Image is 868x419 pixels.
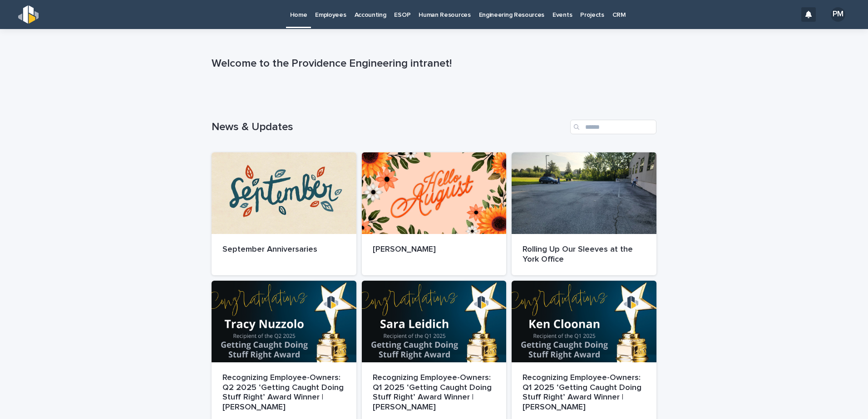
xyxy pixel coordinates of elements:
[523,245,646,264] p: Rolling Up Our Sleeves at the York Office
[212,57,653,70] p: Welcome to the Providence Engineering intranet!
[18,5,39,24] img: s5b5MGTdWwFoU4EDV7nw
[570,120,656,134] input: Search
[222,373,345,412] p: Recognizing Employee-Owners: Q2 2025 ‘Getting Caught Doing Stuff Right’ Award Winner | [PERSON_NAME]
[222,245,345,255] p: September Anniversaries
[212,121,567,134] h1: News & Updates
[523,373,646,412] p: Recognizing Employee-Owners: Q1 2025 ‘Getting Caught Doing Stuff Right’ Award Winner | [PERSON_NAME]
[212,152,356,275] a: September Anniversaries
[831,7,845,22] div: PM
[373,245,496,255] p: [PERSON_NAME]
[512,152,656,275] a: Rolling Up Our Sleeves at the York Office
[362,152,507,275] a: [PERSON_NAME]
[373,373,496,412] p: Recognizing Employee-Owners: Q1 2025 ‘Getting Caught Doing Stuff Right’ Award Winner | [PERSON_NAME]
